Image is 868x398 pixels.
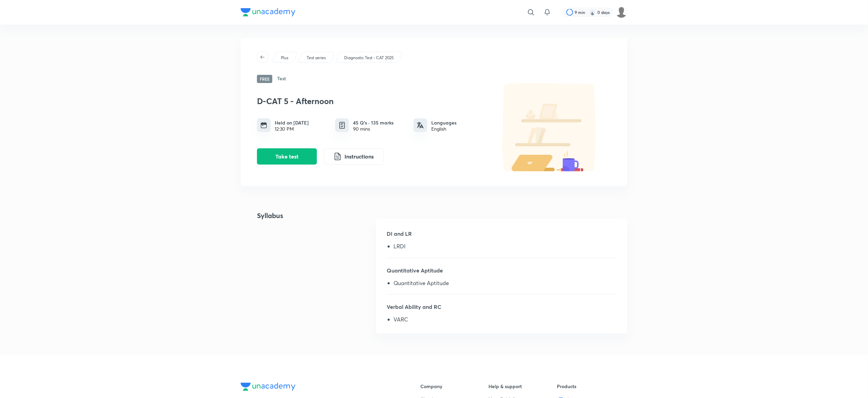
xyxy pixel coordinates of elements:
[557,383,625,390] h6: Products
[353,126,393,132] div: 90 mins
[616,6,627,18] img: Nilesh
[417,122,424,129] img: languages
[488,83,611,171] img: default
[343,55,395,61] a: Diagnostic Test - CAT 2025
[241,211,283,342] h4: Syllabus
[324,148,384,165] button: Instructions
[275,126,309,132] div: 12:30 PM
[277,75,286,83] h6: Test
[338,121,347,130] img: quiz info
[394,280,616,289] li: Quantitative Aptitude
[431,126,456,132] div: English
[280,55,290,61] a: Plus
[353,119,393,126] h6: 45 Q’s · 135 marks
[260,122,267,129] img: timing
[420,383,489,390] h6: Company
[306,55,327,61] a: Test series
[257,75,272,83] span: Free
[275,119,309,126] h6: Held on [DATE]
[241,383,295,391] img: Company Logo
[307,55,326,61] p: Test series
[387,303,616,316] h5: Verbal Ability and RC
[281,55,288,61] p: Plus
[489,383,557,390] h6: Help & support
[334,152,342,161] img: instruction
[241,383,399,393] a: Company Logo
[387,266,616,280] h5: Quantitative Aptitude
[394,243,616,252] li: LRDI
[257,96,485,106] h3: D-CAT 5 - Afternoon
[241,8,295,16] img: Company Logo
[257,148,317,165] button: Take test
[431,119,456,126] h6: Languages
[344,55,394,61] p: Diagnostic Test - CAT 2025
[394,316,616,325] li: VARC
[387,230,616,243] h5: DI and LR
[589,9,596,16] img: streak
